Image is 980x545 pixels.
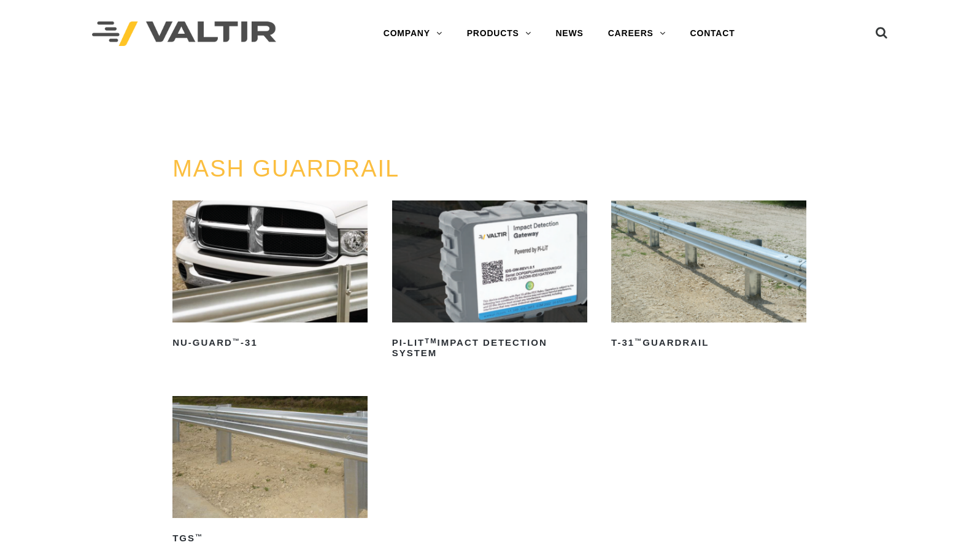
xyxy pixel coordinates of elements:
sup: ™ [233,337,241,345]
sup: ™ [635,337,642,345]
a: PRODUCTS [455,21,544,46]
sup: TM [425,337,437,345]
a: NEWS [543,21,595,46]
a: NU-GUARD™-31 [172,200,368,353]
a: CAREERS [596,21,678,46]
a: MASH GUARDRAIL [172,156,399,181]
h2: NU-GUARD -31 [172,333,368,353]
a: COMPANY [371,21,455,46]
h2: PI-LIT Impact Detection System [392,333,587,363]
a: T-31™Guardrail [611,200,806,353]
a: CONTACT [678,21,747,46]
a: PI-LITTMImpact Detection System [392,200,587,363]
h2: T-31 Guardrail [611,333,806,353]
sup: ™ [195,533,203,540]
img: Valtir [92,21,276,47]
